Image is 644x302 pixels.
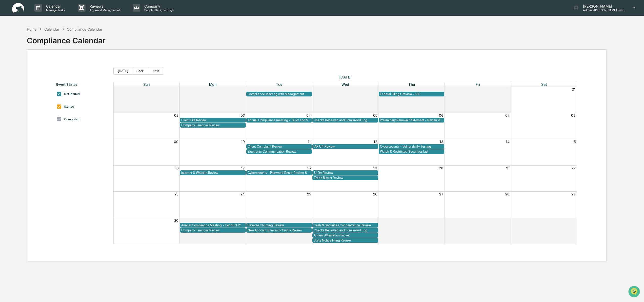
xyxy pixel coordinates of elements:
span: Thu [408,82,415,87]
div: SLOA Review [314,171,377,175]
span: Mon [209,82,216,87]
button: 05 [506,218,510,223]
button: 23 [174,192,178,196]
div: Preliminary Renewal Statement - Review & Fund Account [380,118,443,122]
p: Company [140,4,176,8]
button: 06 [439,113,443,117]
button: 15 [572,140,576,144]
div: Annual Attestation Packet [314,233,377,237]
button: 30 [174,218,178,223]
button: 29 [571,192,576,196]
button: 24 [240,192,245,196]
div: 🖐️ [5,64,9,68]
button: Next [148,67,163,75]
div: Home [27,27,36,31]
button: 14 [506,140,510,144]
button: 11 [308,140,311,144]
p: Calendar [42,4,68,8]
div: State Notice Filing Review [314,238,377,242]
iframe: Open customer support [628,285,641,299]
p: Manage Tasks [42,8,68,12]
span: Data Lookup [10,73,32,78]
span: Wed [341,82,349,87]
span: Sat [541,82,547,87]
div: Calendar [44,27,59,31]
div: Reverse Churning Review [248,223,311,227]
button: 25 [307,192,311,196]
span: Attestations [42,64,63,69]
button: 21 [506,166,510,170]
button: [DATE] [113,67,132,75]
button: 04 [439,218,443,223]
div: Compliance Calendar [67,27,102,31]
span: Tue [276,82,282,87]
button: 19 [373,166,377,170]
button: 20 [439,166,443,170]
button: 31 [506,87,510,91]
div: Checks Received and Forwarded Log [314,228,377,232]
span: Preclearance [10,64,33,69]
div: Not Started [64,92,80,96]
div: Completed [64,117,79,121]
div: Cash & Securities Concentration Review [314,223,377,227]
button: 26 [373,192,377,196]
button: 18 [307,166,311,170]
div: 🗄️ [37,64,41,68]
div: Annual Compliance Meeting - Conduct Presentation [181,223,245,227]
button: 08 [571,113,576,117]
button: Back [132,67,148,75]
span: [DATE] [113,75,577,79]
div: Checks Received and Forwarded Log [314,118,377,122]
button: 17 [241,166,245,170]
div: Trade Blotter Review [314,176,377,180]
div: Event Status [56,82,108,86]
div: Month View [113,82,577,244]
p: People, Data, Settings [140,8,176,12]
button: 27 [241,87,245,91]
div: Annual Compliance meeting - Tailor and Schedule Presentation [248,118,311,122]
div: We're available if you need us! [17,44,64,48]
div: Start new chat [17,39,83,44]
button: 06 [571,218,576,223]
div: Watch & Restricted Securities List [380,150,443,153]
button: 22 [572,166,576,170]
div: Started [64,105,74,108]
button: 28 [505,192,510,196]
img: logo [12,3,24,13]
button: 30 [439,87,443,91]
img: 1746055101610-c473b297-6a78-478c-a979-82029cc54cd1 [5,39,14,48]
p: Approval Management [86,8,123,12]
div: Compliance Meeting with Management [248,92,311,96]
button: 26 [174,87,178,91]
button: 02 [307,218,311,223]
button: 03 [240,113,245,117]
span: Fri [476,82,480,87]
p: [PERSON_NAME] [579,4,626,8]
span: Pylon [50,86,61,90]
div: Company Financial Review [181,228,245,232]
button: 07 [505,113,510,117]
button: 13 [440,140,443,144]
p: How can we help? [5,11,92,19]
div: Client Complaint Review [248,145,311,148]
button: Start new chat [86,40,92,46]
button: 04 [306,113,311,117]
a: 🔎Data Lookup [3,71,34,80]
div: Company Financial Review [181,123,245,127]
span: Sun [143,82,150,87]
button: 02 [174,113,178,117]
div: New Account & Investor Profile Review [248,228,311,232]
div: IAR U4 Review [314,145,377,148]
button: 05 [373,113,377,117]
button: 09 [174,140,178,144]
a: 🗄️Attestations [35,62,65,71]
div: Internet & Website Review [181,171,245,175]
button: 12 [374,140,377,144]
div: Cybersecurity - Password Reset, Review, & Test [248,171,311,175]
button: 28 [307,87,311,91]
a: Powered byPylon [36,86,61,90]
p: Reviews [86,4,123,8]
button: 01 [572,87,576,91]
